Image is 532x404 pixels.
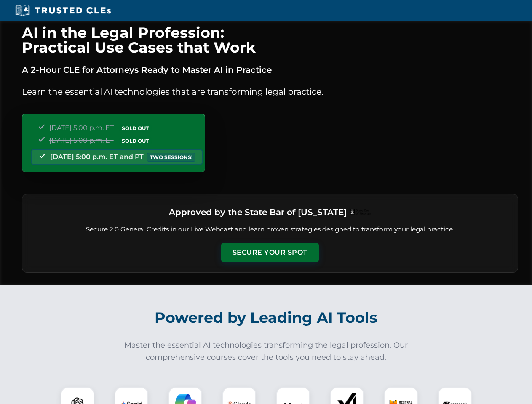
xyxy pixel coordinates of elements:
[119,124,152,133] span: SOLD OUT
[49,136,114,144] span: [DATE] 5:00 p.m. ET
[13,4,113,17] img: Trusted CLEs
[119,339,414,364] p: Master the essential AI technologies transforming the legal profession. Our comprehensive courses...
[49,124,114,132] span: [DATE] 5:00 p.m. ET
[33,303,500,332] h2: Powered by Leading AI Tools
[169,205,347,220] h3: Approved by the State Bar of [US_STATE]
[119,136,152,145] span: SOLD OUT
[22,85,518,98] p: Learn the essential AI technologies that are transforming legal practice.
[22,25,518,55] h1: AI in the Legal Profession: Practical Use Cases that Work
[221,243,319,262] button: Secure Your Spot
[22,63,518,77] p: A 2-Hour CLE for Attorneys Ready to Master AI in Practice
[32,225,508,234] p: Secure 2.0 General Credits in our Live Webcast and learn proven strategies designed to transform ...
[350,209,371,215] img: Logo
